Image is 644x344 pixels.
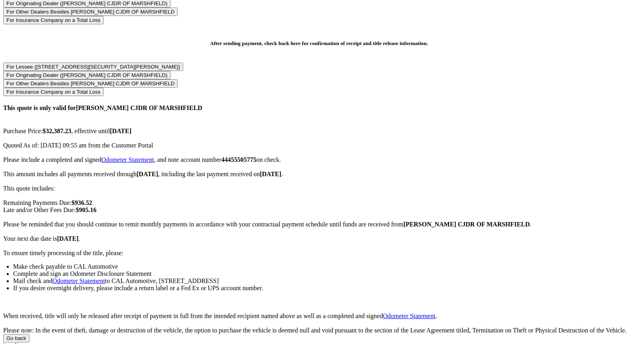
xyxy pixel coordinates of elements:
li: Complete and sign an Odometer Disclosure Statement [13,270,635,277]
button: For Insurance Company on a Total Loss [3,88,104,96]
button: For Other Dealers Besides [PERSON_NAME] CJDR OF MARSHFIELD [3,8,178,16]
button: For Insurance Company on a Total Loss [3,16,104,24]
li: If you desire overnight delivery, please include a return label or a Fed Ex or UPS account number. [13,285,635,292]
h5: After sending payment, check back here for confirmation of receipt and title release information. [3,40,635,47]
b: [DATE] [110,128,131,134]
div: Please include a completed and signed , and note account number on check. This amount includes al... [3,156,635,334]
button: Go back [3,334,29,342]
div: This quote includes: Remaining Payments Due: Late and/or Other Fees Due: [3,185,635,214]
b: [DATE] [137,171,158,177]
b: [PERSON_NAME] CJDR OF MARSHFIELD [403,221,530,228]
b: $905.16 [76,206,96,213]
a: Odometer Statement [53,277,105,284]
b: [DATE] [260,171,281,177]
b: 44455505775 [221,156,256,163]
li: Mail check and to CAL Automotive, [STREET_ADDRESS] [13,277,635,285]
div: Purchase Price: , effective until Quoted As of: [DATE] 09:55 am from the Customer Portal [3,104,635,156]
b: $936.52 [72,199,92,206]
h4: This quote is only valid for [3,104,635,112]
button: For Originating Dealer ([PERSON_NAME] CJDR OF MARSHFIELD) [3,71,170,79]
b: [PERSON_NAME] CJDR OF MARSHFIELD [76,104,202,111]
li: Make check payable to CAL Automotive [13,263,635,270]
b: [DATE] [57,235,78,242]
a: Odometer Statement [102,156,154,163]
b: $32,387.23 [43,128,71,134]
button: For Lessee ([STREET_ADDRESS][SECURITY_DATA][PERSON_NAME]) [3,63,183,71]
a: Odometer Statement [383,313,435,319]
button: For Other Dealers Besides [PERSON_NAME] CJDR OF MARSHFIELD [3,79,178,88]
